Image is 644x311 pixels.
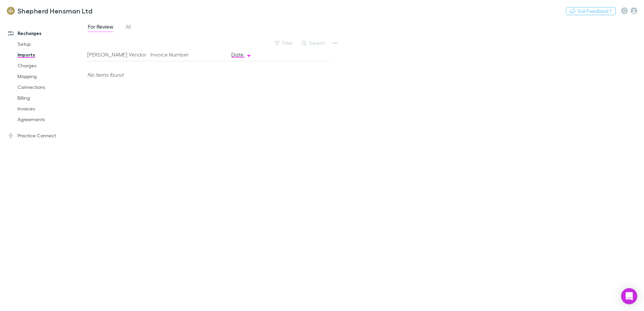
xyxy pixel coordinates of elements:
[11,39,91,49] a: Setup
[11,103,91,114] a: Invoices
[231,48,252,61] button: Date
[621,288,637,304] div: Open Intercom Messenger
[566,7,616,15] button: Got Feedback?
[11,60,91,71] a: Charges
[7,7,15,15] img: Shepherd Hensman Ltd's Logo
[11,93,91,103] a: Billing
[87,48,154,61] button: [PERSON_NAME] Vendor
[88,23,114,32] span: For Review
[11,71,91,82] a: Mapping
[11,82,91,93] a: Connections
[87,61,324,88] div: No items found
[1,130,91,141] a: Practice Connect
[3,3,96,19] a: Shepherd Hensman Ltd
[11,114,91,125] a: Agreements
[126,23,131,32] span: All
[271,39,297,47] button: Filter
[18,7,92,15] h3: Shepherd Hensman Ltd
[1,28,91,39] a: Recharges
[298,39,329,47] button: Search
[11,49,91,60] a: Imports
[151,48,197,61] button: Invoice Number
